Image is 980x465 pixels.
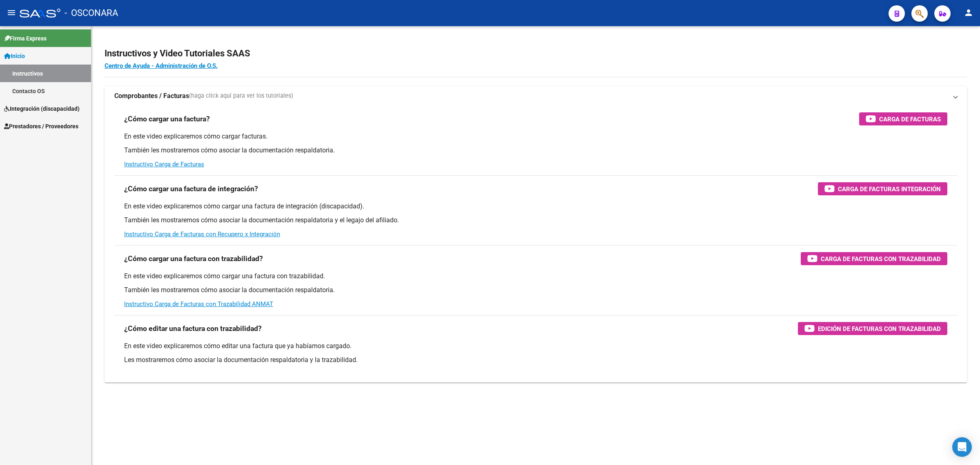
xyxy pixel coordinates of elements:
[859,112,947,125] button: Carga de Facturas
[4,122,78,131] span: Prestadores / Proveedores
[818,324,941,334] span: Edición de Facturas con Trazabilidad
[124,202,947,211] p: En este video explicaremos cómo cargar una factura de integración (discapacidad).
[114,92,189,101] strong: Comprobantes / Facturas
[4,51,25,60] span: Inicio
[124,146,947,155] p: También les mostraremos cómo asociar la documentación respaldatoria.
[189,92,293,101] span: (haga click aquí para ver los tutoriales)
[879,114,941,124] span: Carga de Facturas
[105,46,967,61] h2: Instructivos y Video Tutoriales SAAS
[124,132,947,141] p: En este video explicaremos cómo cargar facturas.
[124,216,947,225] p: También les mostraremos cómo asociar la documentación respaldatoria y el legajo del afiliado.
[105,106,967,382] div: Comprobantes / Facturas(haga click aquí para ver los tutoriales)
[124,286,947,295] p: También les mostraremos cómo asociar la documentación respaldatoria.
[124,183,258,194] h3: ¿Cómo cargar una factura de integración?
[124,323,262,334] h3: ¿Cómo editar una factura con trazabilidad?
[7,8,16,18] mat-icon: menu
[124,113,210,125] h3: ¿Cómo cargar una factura?
[124,300,273,308] a: Instructivo Carga de Facturas con Trazabilidad ANMAT
[838,184,941,194] span: Carga de Facturas Integración
[124,161,204,168] a: Instructivo Carga de Facturas
[124,342,947,351] p: En este video explicaremos cómo editar una factura que ya habíamos cargado.
[821,254,941,264] span: Carga de Facturas con Trazabilidad
[124,253,263,264] h3: ¿Cómo cargar una factura con trazabilidad?
[4,104,80,113] span: Integración (discapacidad)
[952,437,972,457] div: Open Intercom Messenger
[124,355,947,364] p: Les mostraremos cómo asociar la documentación respaldatoria y la trazabilidad.
[818,182,947,195] button: Carga de Facturas Integración
[801,252,947,265] button: Carga de Facturas con Trazabilidad
[964,8,973,18] mat-icon: person
[4,34,47,43] span: Firma Express
[105,86,967,106] mat-expansion-panel-header: Comprobantes / Facturas(haga click aquí para ver los tutoriales)
[798,322,947,335] button: Edición de Facturas con Trazabilidad
[65,4,118,22] span: - OSCONARA
[124,272,947,281] p: En este video explicaremos cómo cargar una factura con trazabilidad.
[105,62,218,69] a: Centro de Ayuda - Administración de O.S.
[124,230,280,238] a: Instructivo Carga de Facturas con Recupero x Integración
